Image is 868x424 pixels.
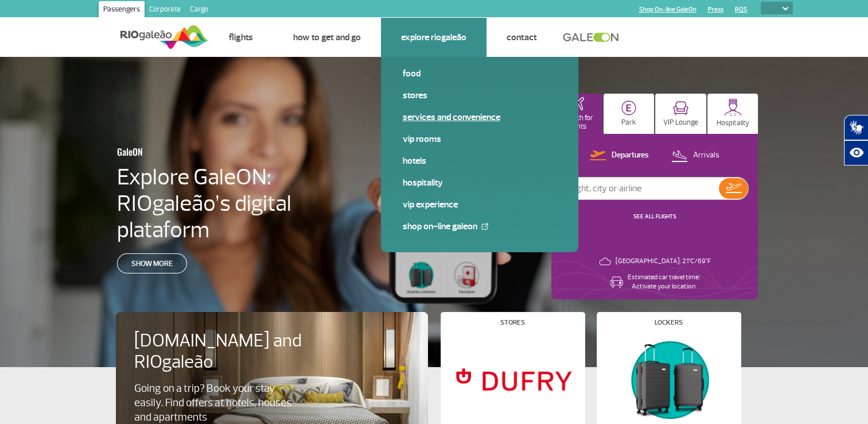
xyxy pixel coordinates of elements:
[117,140,309,164] h3: GaleON
[735,6,748,13] a: RQS
[185,1,213,20] a: Cargo
[403,133,556,145] a: VIP Rooms
[616,257,711,266] p: [GEOGRAPHIC_DATA]: 21°C/69°F
[403,198,556,211] a: VIP Experience
[844,115,868,140] button: Abrir tradutor de língua de sinais.
[403,111,556,124] a: Services and Convenience
[229,32,253,43] a: Flights
[844,115,868,165] div: Plugin de acessibilidade da Hand Talk.
[403,89,556,102] a: Stores
[403,67,556,80] a: Food
[673,101,688,115] img: vipRoom.svg
[707,94,758,134] button: Hospitality
[708,6,723,13] a: Press
[668,148,723,163] button: Arrivals
[633,213,676,220] a: SEE ALL FLIGHTS
[639,6,696,13] a: Shop On-line GaleOn
[628,273,700,291] p: Estimated car travel time: Activate your location
[507,32,537,43] a: Contact
[117,164,365,243] h4: Explore GaleON: RIOgaleão’s digital plataform
[403,220,556,233] a: Shop On-line GaleOn
[663,118,698,127] p: VIP Lounge
[630,212,680,221] button: SEE ALL FLIGHTS
[844,140,868,165] button: Abrir recursos assistivos.
[612,150,649,161] p: Departures
[117,253,187,273] a: Show more
[450,335,575,423] img: Stores
[655,94,706,134] button: VIP Lounge
[500,319,525,326] h4: Stores
[621,118,636,127] p: Park
[655,319,683,326] h4: Lockers
[99,1,145,20] a: Passengers
[621,101,636,115] img: carParkingHome.svg
[481,223,488,230] img: External Link Icon
[561,178,719,199] input: Flight, city or airline
[145,1,185,20] a: Corporate
[604,94,655,134] button: Park
[606,335,731,423] img: Lockers
[724,98,742,116] img: hospitality.svg
[586,148,652,163] button: Departures
[401,32,466,43] a: Explore RIOgaleão
[403,176,556,189] a: Hospitality
[693,150,719,161] p: Arrivals
[134,330,317,373] h4: [DOMAIN_NAME] and RIOgaleão
[717,119,749,128] p: Hospitality
[293,32,361,43] a: How to get and go
[403,155,556,167] a: Hotels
